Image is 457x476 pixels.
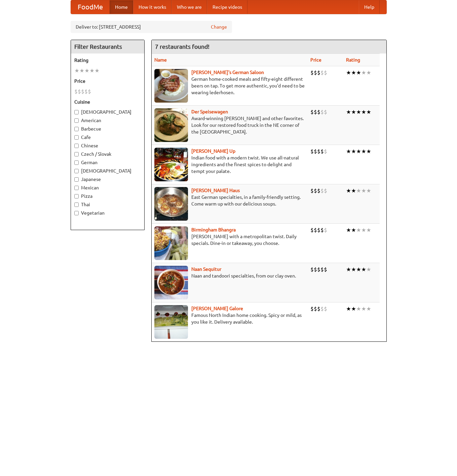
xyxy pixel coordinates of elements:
[74,57,141,64] h5: Rating
[154,154,305,175] p: Indian food with a modern twist. We use all-natural ingredients and the finest spices to delight ...
[191,227,236,232] a: Birmingham Bhangra
[324,266,327,273] li: $
[314,266,317,273] li: $
[154,233,305,247] p: [PERSON_NAME] with a metropolitan twist. Daily specials. Dine-in or takeaway, you choose.
[84,67,89,74] li: ★
[74,142,141,149] label: Chinese
[366,266,371,273] li: ★
[310,187,314,194] li: $
[154,76,305,96] p: German home-cooked meals and fifty-eight different beers on tap. To get more authentic, you'd nee...
[71,21,232,33] div: Deliver to: [STREET_ADDRESS]
[356,108,361,116] li: ★
[84,88,88,95] li: $
[74,184,141,191] label: Mexican
[317,148,320,155] li: $
[324,226,327,234] li: $
[74,159,141,166] label: German
[361,69,366,76] li: ★
[155,43,210,50] ng-pluralize: 7 restaurants found!
[361,266,366,273] li: ★
[356,69,361,76] li: ★
[320,266,324,273] li: $
[74,160,79,165] input: German
[74,168,141,174] label: [DEMOGRAPHIC_DATA]
[74,144,79,148] input: Chinese
[71,40,144,53] h4: Filter Restaurants
[88,88,91,95] li: $
[74,67,79,74] li: ★
[191,306,243,311] a: [PERSON_NAME] Galore
[211,24,227,30] a: Change
[356,226,361,234] li: ★
[346,69,351,76] li: ★
[74,110,79,114] input: [DEMOGRAPHIC_DATA]
[324,69,327,76] li: $
[366,108,371,116] li: ★
[320,148,324,155] li: $
[366,69,371,76] li: ★
[366,305,371,313] li: ★
[74,135,79,140] input: Cafe
[71,0,110,14] a: FoodMe
[361,187,366,194] li: ★
[324,187,327,194] li: $
[320,226,324,234] li: $
[310,108,314,116] li: $
[320,69,324,76] li: $
[74,118,79,123] input: American
[361,305,366,313] li: ★
[351,69,356,76] li: ★
[74,88,78,95] li: $
[207,0,247,14] a: Recipe videos
[366,226,371,234] li: ★
[314,108,317,116] li: $
[366,187,371,194] li: ★
[351,148,356,155] li: ★
[324,108,327,116] li: $
[154,148,188,181] img: curryup.jpg
[346,226,351,234] li: ★
[310,148,314,155] li: $
[351,187,356,194] li: ★
[310,266,314,273] li: $
[320,187,324,194] li: $
[356,266,361,273] li: ★
[154,194,305,207] p: East German specialties, in a family-friendly setting. Come warm up with our delicious soups.
[74,117,141,124] label: American
[191,148,235,154] a: [PERSON_NAME] Up
[74,211,79,215] input: Vegetarian
[314,69,317,76] li: $
[74,134,141,141] label: Cafe
[366,148,371,155] li: ★
[74,201,141,208] label: Thai
[324,148,327,155] li: $
[317,266,320,273] li: $
[154,272,305,279] p: Naan and tandoori specialties, from our clay oven.
[154,226,188,260] img: bhangra.jpg
[346,266,351,273] li: ★
[74,210,141,216] label: Vegetarian
[314,148,317,155] li: $
[191,188,240,193] a: [PERSON_NAME] Haus
[191,266,221,272] a: Naan Sequitur
[74,193,141,199] label: Pizza
[310,69,314,76] li: $
[191,109,228,114] a: Der Speisewagen
[317,108,320,116] li: $
[133,0,172,14] a: How it works
[154,187,188,221] img: kohlhaus.jpg
[317,69,320,76] li: $
[356,305,361,313] li: ★
[359,0,380,14] a: Help
[346,305,351,313] li: ★
[317,226,320,234] li: $
[191,70,264,75] a: [PERSON_NAME]'s German Saloon
[317,187,320,194] li: $
[320,108,324,116] li: $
